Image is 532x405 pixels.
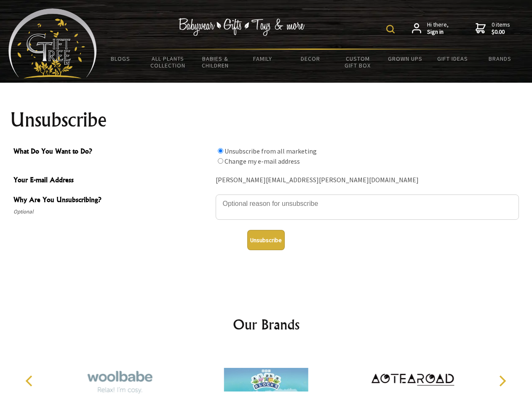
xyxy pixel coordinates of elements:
[286,50,334,67] a: Decor
[218,148,223,154] input: What Do You Want to Do?
[225,157,300,165] label: Change my e-mail address
[427,21,449,36] span: Hi there,
[386,25,395,33] img: product search
[13,207,211,217] span: Optional
[218,158,223,164] input: What Do You Want to Do?
[476,21,510,36] a: 0 items$0.00
[239,50,287,67] a: Family
[192,50,239,74] a: Babies & Children
[8,8,97,78] img: Babyware - Gifts - Toys and more...
[427,28,449,36] strong: Sign in
[144,50,192,74] a: All Plants Collection
[429,50,476,67] a: Gift Ideas
[493,372,511,390] button: Next
[225,147,317,155] label: Unsubscribe from all marketing
[492,28,510,36] strong: $0.00
[179,18,305,36] img: Babywear - Gifts - Toys & more
[13,175,211,187] span: Your E-mail Address
[97,50,144,67] a: BLOGS
[476,50,524,67] a: Brands
[216,194,519,220] textarea: Why Are You Unsubscribing?
[13,146,211,158] span: What Do You Want to Do?
[10,110,522,130] h1: Unsubscribe
[334,50,382,74] a: Custom Gift Box
[13,194,211,207] span: Why Are You Unsubscribing?
[216,174,519,187] div: [PERSON_NAME][EMAIL_ADDRESS][PERSON_NAME][DOMAIN_NAME]
[381,50,429,67] a: Grown Ups
[412,21,449,36] a: Hi there,Sign in
[247,230,285,250] button: Unsubscribe
[492,21,510,36] span: 0 items
[21,372,40,390] button: Previous
[17,314,516,335] h2: Our Brands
